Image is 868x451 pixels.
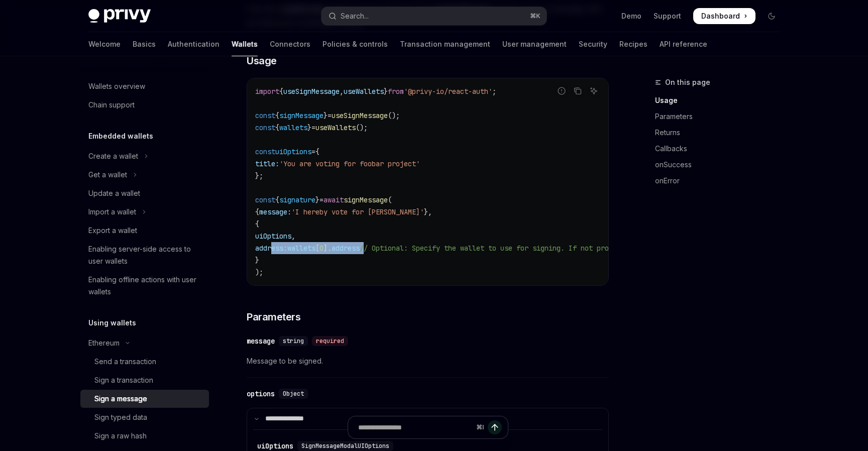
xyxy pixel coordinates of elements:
[255,195,275,204] span: const
[655,141,788,157] a: Callbacks
[693,8,755,24] a: Dashboard
[340,87,344,96] span: ,
[654,11,681,21] a: Support
[255,159,279,168] span: title:
[621,11,641,21] a: Demo
[80,147,209,165] button: Toggle Create a wallet section
[344,87,384,96] span: useWallets
[80,77,209,95] a: Wallets overview
[283,87,340,96] span: useSignMessage
[255,256,259,265] span: }
[502,32,567,56] a: User management
[323,244,332,253] span: ].
[400,32,490,56] a: Transaction management
[275,195,279,204] span: {
[88,206,136,218] div: Import a wallet
[660,32,707,56] a: API reference
[307,123,311,132] span: }
[655,125,788,141] a: Returns
[80,203,209,221] button: Toggle Import a wallet section
[655,92,788,108] a: Usage
[94,374,153,386] div: Sign a transaction
[315,123,356,132] span: useWallets
[530,12,540,20] span: ⌘ K
[247,310,300,324] span: Parameters
[701,11,740,21] span: Dashboard
[255,244,287,253] span: address:
[270,32,310,56] a: Connectors
[88,32,121,56] a: Welcome
[88,317,136,329] h5: Using wallets
[315,147,319,156] span: {
[80,240,209,270] a: Enabling server-side access to user wallets
[80,96,209,114] a: Chain support
[279,123,307,132] span: wallets
[279,111,323,120] span: signMessage
[488,420,502,434] button: Send message
[311,147,315,156] span: =
[168,32,220,56] a: Authentication
[80,184,209,202] a: Update a wallet
[319,244,323,253] span: 0
[80,408,209,426] a: Sign typed data
[579,32,607,56] a: Security
[88,337,120,349] div: Ethereum
[255,87,279,96] span: import
[283,337,304,345] span: string
[133,32,156,56] a: Basics
[88,274,203,298] div: Enabling offline actions with user wallets
[360,244,757,253] span: // Optional: Specify the wallet to use for signing. If not provided, the first wallet will be used.
[255,232,291,241] span: uiOptions
[388,195,392,204] span: (
[315,195,319,204] span: }
[80,166,209,184] button: Toggle Get a wallet section
[255,268,263,277] span: );
[356,123,368,132] span: ();
[279,87,283,96] span: {
[321,7,547,25] button: Open search
[94,393,147,405] div: Sign a message
[80,371,209,389] a: Sign a transaction
[315,244,319,253] span: [
[655,173,788,189] a: onError
[94,411,147,423] div: Sign typed data
[255,111,275,120] span: const
[88,150,138,162] div: Create a wallet
[247,54,277,68] span: Usage
[571,84,584,97] button: Copy the contents from the code block
[80,390,209,408] a: Sign a message
[312,336,348,346] div: required
[332,111,388,120] span: useSignMessage
[279,159,420,168] span: 'You are voting for foobar project'
[275,123,279,132] span: {
[283,390,304,398] span: Object
[80,427,209,445] a: Sign a raw hash
[358,416,472,438] input: Ask a question...
[388,111,400,120] span: ();
[247,336,275,346] div: message
[255,147,275,156] span: const
[764,8,780,24] button: Toggle dark mode
[255,123,275,132] span: const
[287,244,315,253] span: wallets
[88,80,145,92] div: Wallets overview
[88,169,127,181] div: Get a wallet
[291,232,295,241] span: ,
[388,87,404,96] span: from
[404,87,492,96] span: '@privy-io/react-auth'
[88,243,203,267] div: Enabling server-side access to user wallets
[328,111,332,120] span: =
[80,221,209,240] a: Export a wallet
[279,195,315,204] span: signature
[94,430,147,442] div: Sign a raw hash
[341,10,369,22] div: Search...
[247,389,275,399] div: options
[88,9,151,23] img: dark logo
[587,84,600,97] button: Ask AI
[255,171,263,180] span: };
[311,123,315,132] span: =
[259,207,291,216] span: message:
[384,87,388,96] span: }
[88,99,135,111] div: Chain support
[255,219,259,229] span: {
